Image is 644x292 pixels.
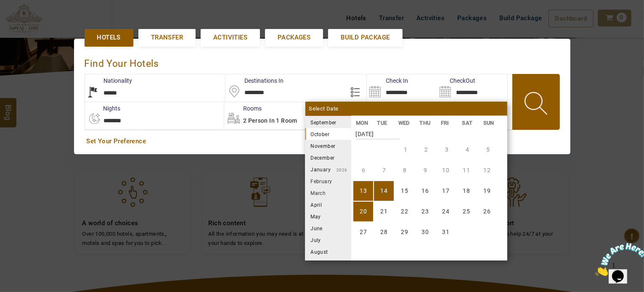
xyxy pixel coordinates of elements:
li: March [305,187,351,199]
li: THU [415,118,437,127]
span: 2 Person in 1 Room [243,117,297,124]
li: May [305,210,351,222]
li: Friday, 17 October 2025 [436,181,456,201]
li: SUN [479,118,500,127]
li: Monday, 27 October 2025 [353,222,373,242]
li: Friday, 31 October 2025 [436,222,456,242]
li: MON [351,118,373,127]
div: Find Your Hotels [85,49,560,74]
li: Thursday, 23 October 2025 [415,202,435,221]
li: June [305,222,351,234]
li: November [305,140,351,152]
label: CheckOut [437,76,475,85]
label: Rooms [224,104,262,113]
li: December [305,152,351,163]
li: Sunday, 19 October 2025 [477,181,497,201]
li: WED [394,118,415,127]
a: Build Package [328,29,402,46]
a: Hotels [85,29,133,46]
li: Monday, 13 October 2025 [353,181,373,201]
a: Transfer [138,29,196,46]
li: Thursday, 30 October 2025 [415,222,435,242]
small: 2025 [337,121,395,125]
input: Search [367,74,437,102]
span: 1 [3,3,7,11]
span: Transfer [151,33,183,42]
label: nights [85,104,121,113]
li: Monday, 20 October 2025 [353,202,373,221]
strong: [DATE] [355,124,400,139]
li: February [305,175,351,187]
li: Saturday, 18 October 2025 [456,181,476,201]
li: Tuesday, 14 October 2025 [374,181,394,201]
label: Check In [367,76,408,85]
li: Thursday, 16 October 2025 [415,181,435,201]
li: Sunday, 26 October 2025 [477,202,497,221]
a: Set Your Preference [87,137,558,146]
li: Wednesday, 22 October 2025 [395,202,414,221]
li: Friday, 24 October 2025 [436,202,456,221]
li: October [305,128,351,140]
label: Nationality [85,76,133,85]
input: Search [437,74,507,102]
label: Destinations In [225,76,284,85]
li: Tuesday, 21 October 2025 [374,202,394,221]
div: Select Date [305,102,507,116]
li: January [305,163,351,175]
li: September [305,116,351,128]
li: TUE [373,118,394,127]
li: Wednesday, 29 October 2025 [395,222,414,242]
small: 2026 [331,168,347,172]
span: Hotels [97,33,121,42]
li: Tuesday, 28 October 2025 [374,222,394,242]
li: April [305,199,351,210]
li: FRI [436,118,458,127]
li: SAT [458,118,479,127]
iframe: chat widget [592,239,644,279]
a: Packages [265,29,323,46]
li: July [305,234,351,246]
a: Activities [201,29,260,46]
li: Wednesday, 15 October 2025 [395,181,414,201]
li: August [305,246,351,258]
span: Build Package [341,33,390,42]
span: Packages [278,33,310,42]
span: Activities [213,33,247,42]
li: Saturday, 25 October 2025 [456,202,476,221]
img: Chat attention grabber [3,3,56,37]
